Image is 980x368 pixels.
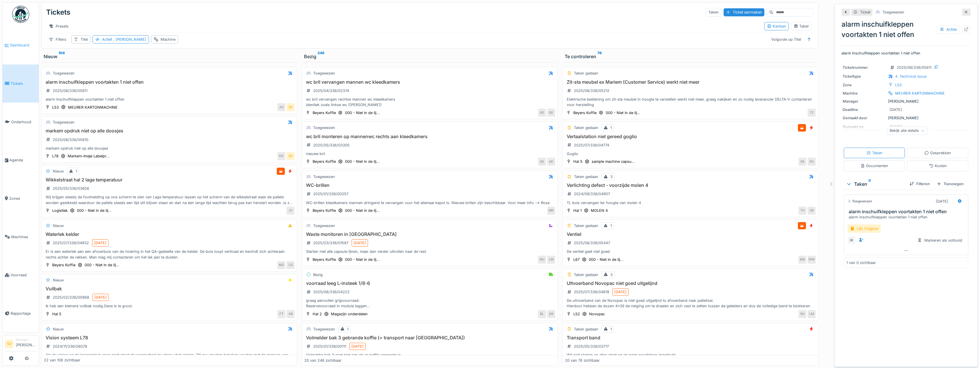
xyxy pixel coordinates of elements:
div: 000 - Niet in de lij... [85,262,119,268]
div: 2025/05/336/03305 [313,142,350,148]
div: Actief [102,37,146,42]
span: Machines [11,234,36,240]
span: Zones [9,196,36,201]
div: Kanban [767,24,786,29]
div: MEURER KARTONMACHINE [895,91,945,96]
sup: 76 [597,53,602,60]
div: Zone [843,82,886,88]
div: MA [798,256,806,264]
span: Dashboard [10,42,36,48]
div: PA [798,158,806,166]
div: Toegewezen [882,9,904,15]
div: Ticket [860,9,870,15]
div: Kosten [929,163,947,169]
div: BV [798,310,806,318]
a: Machines [3,218,39,256]
div: 2025/01/336/00257 [313,191,348,197]
div: 2025/08/336/05447 [574,240,610,246]
div: TZ [808,109,816,117]
h3: Ventiel [565,232,816,237]
div: 22 van 108 zichtbaar [44,358,80,363]
div: 000 - Niet in de lij... [345,110,380,116]
div: GE [538,109,546,117]
span: : [PERSON_NAME] [112,37,146,42]
span: Agenda [9,157,36,163]
div: MEURER KARTONMACHINE [68,105,118,110]
div: 1 van 0 zichtbaar [846,260,876,265]
div: Nieuw [44,53,295,60]
h3: Vuilbak [44,286,295,291]
div: L53 [895,82,902,88]
div: Nieuw [53,277,64,283]
div: Markem-Imaje Labelpr... [68,153,110,159]
div: De ventiel gaat niet goed [565,249,816,254]
div: Novopac [589,311,605,317]
h3: Vertaalstation niet gereed goglio [565,134,816,139]
div: [PERSON_NAME] [843,115,969,121]
div: GE [808,207,816,215]
div: Ticketnummer [843,65,886,70]
div: MD [547,207,555,215]
div: 2025/08/336/05611 [53,88,87,93]
a: Zones [3,179,39,218]
div: IK [847,236,856,244]
div: 3 [610,174,613,179]
div: 2024/09/336/04907 [574,191,610,197]
div: Markeren als voltooid [915,236,965,244]
div: 000 - Niet in de lij... [77,208,112,213]
div: Documenten [860,163,888,169]
div: Manager [16,338,36,342]
div: [DATE] [94,240,106,246]
div: L67 [573,257,580,262]
div: 000 - Niet in de lij... [345,257,380,262]
h3: Transport band [565,335,816,340]
span: Tickets [11,81,36,86]
div: Beyers Koffie [313,110,336,116]
div: alarm inschuifkleppen voortakten 1 niet offen [44,97,295,102]
div: CS [287,261,295,269]
div: [PERSON_NAME] [843,99,969,104]
div: AB [547,310,555,318]
div: WC-brillen kleedkamers mannen dringend te vervangen voor het allemaal kapot is. Nieuwe brillen zi... [304,200,555,205]
div: Beyers Koffie [573,110,597,116]
div: Elektrische bediening om zit-sta meubel in hoogte te verstellen werkt niet meer, graag nakijken e... [565,97,816,107]
div: Hal 1 [573,208,582,213]
div: 2025/05/336/03656 [53,186,89,191]
div: MJ [538,256,546,264]
div: Toegewezen [313,71,335,76]
h3: Vision systeem L78 [44,335,295,340]
h3: Verlichting defect - voorzijde molen 4 [565,183,816,188]
div: Logistiek [52,208,68,213]
a: SV Manager[PERSON_NAME] [5,338,36,351]
div: Als de vision op de laserprint in error gaat stopt de weegschaal ipv deze uit te stoten. Dit zou ... [44,352,295,363]
div: LM [808,310,816,318]
h3: Waterlek kelder [44,232,295,237]
div: Toegewezen [847,199,872,204]
div: GE [547,158,555,166]
div: Volmelder bak 3 gaat niet aan als er koffie aanwezig is. [PERSON_NAME] heeft potmeter in melder 0... [304,352,555,363]
div: TL buis vervangen ter hoogte van molen 4 [565,200,816,205]
sup: 108 [59,53,65,60]
div: Taken [866,150,882,156]
div: Nieuw [53,223,64,228]
a: Onderhoud [3,103,39,141]
div: 000 - Niet in de lij... [345,159,380,164]
h3: Volmelder bak 3 gebrande koffie (= transport naar [GEOGRAPHIC_DATA]) [304,335,555,340]
div: WW [808,256,816,264]
div: Beyers Koffie [313,208,336,213]
div: Bekijk alle details [887,126,927,135]
div: 1 [76,169,77,174]
div: graag aanvullen grijpvoorraad: Reservevoorraad in modula leggen [URL][DOMAIN_NAME] Festo staat no... [304,298,555,309]
div: nieuwe bril [304,151,555,156]
div: Bezig [313,272,323,277]
div: Gemaakt door [843,115,886,121]
div: Toegewezen [313,125,335,130]
div: Starten met alle capsule lijnen, maar dan verder uitrollen naar de rest. [304,249,555,254]
div: Er is een waterlek aan een afvoerbuis van de riolering in het QA-gedeelte van de kelder. De buis ... [44,249,295,260]
div: 2025/07/336/04819 [574,289,609,295]
div: [DATE] [614,289,627,295]
div: 20 van 76 zichtbaar [565,358,600,363]
h3: alarm inschuifkleppen voortakten 1 niet offen [44,79,295,85]
h3: Waste monitoren in [GEOGRAPHIC_DATA] [304,232,555,237]
div: Presets [46,22,71,30]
